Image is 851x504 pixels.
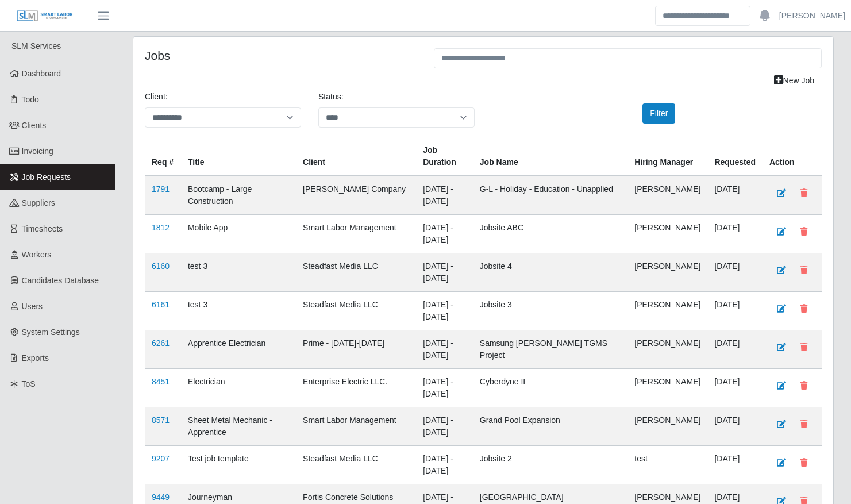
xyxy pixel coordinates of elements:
[416,253,473,292] td: [DATE] - [DATE]
[627,446,707,484] td: test
[152,454,170,463] a: 9207
[22,276,99,285] span: Candidates Database
[473,176,627,215] td: G-L - Holiday - Education - Unapplied
[181,176,296,215] td: Bootcamp - Large Construction
[473,446,627,484] td: Jobsite 2
[416,292,473,330] td: [DATE] - [DATE]
[145,91,168,103] label: Client:
[145,137,181,176] th: Req #
[473,369,627,407] td: Cyberdyne II
[22,172,71,182] span: Job Requests
[707,369,763,407] td: [DATE]
[152,377,170,386] a: 8451
[627,330,707,369] td: [PERSON_NAME]
[22,147,53,156] span: Invoicing
[296,215,416,253] td: Smart Labor Management
[318,91,344,103] label: Status:
[296,369,416,407] td: Enterprise Electric LLC.
[627,176,707,215] td: [PERSON_NAME]
[779,10,845,22] a: [PERSON_NAME]
[22,198,55,207] span: Suppliers
[473,215,627,253] td: Jobsite ABC
[152,184,170,194] a: 1791
[767,71,822,91] a: New Job
[22,353,49,363] span: Exports
[181,369,296,407] td: Electrician
[707,330,763,369] td: [DATE]
[181,292,296,330] td: test 3
[416,446,473,484] td: [DATE] - [DATE]
[416,330,473,369] td: [DATE] - [DATE]
[627,292,707,330] td: [PERSON_NAME]
[416,176,473,215] td: [DATE] - [DATE]
[707,215,763,253] td: [DATE]
[707,253,763,292] td: [DATE]
[22,302,43,311] span: Users
[152,415,170,425] a: 8571
[296,137,416,176] th: Client
[152,338,170,348] a: 6261
[627,253,707,292] td: [PERSON_NAME]
[181,215,296,253] td: Mobile App
[296,176,416,215] td: [PERSON_NAME] Company
[473,330,627,369] td: Samsung [PERSON_NAME] TGMS Project
[22,95,39,104] span: Todo
[627,137,707,176] th: Hiring Manager
[707,176,763,215] td: [DATE]
[181,407,296,446] td: Sheet Metal Mechanic - Apprentice
[296,292,416,330] td: Steadfast Media LLC
[707,292,763,330] td: [DATE]
[473,292,627,330] td: Jobsite 3
[627,369,707,407] td: [PERSON_NAME]
[152,223,170,232] a: 1812
[707,407,763,446] td: [DATE]
[16,10,74,22] img: SLM Logo
[416,369,473,407] td: [DATE] - [DATE]
[296,330,416,369] td: Prime - [DATE]-[DATE]
[707,446,763,484] td: [DATE]
[627,407,707,446] td: [PERSON_NAME]
[473,137,627,176] th: Job Name
[11,41,61,51] span: SLM Services
[416,215,473,253] td: [DATE] - [DATE]
[181,253,296,292] td: test 3
[22,121,47,130] span: Clients
[181,446,296,484] td: Test job template
[152,261,170,271] a: 6160
[181,330,296,369] td: Apprentice Electrician
[22,69,61,78] span: Dashboard
[296,446,416,484] td: Steadfast Media LLC
[22,224,63,233] span: Timesheets
[296,407,416,446] td: Smart Labor Management
[181,137,296,176] th: Title
[22,328,80,337] span: System Settings
[22,379,36,388] span: ToS
[152,300,170,309] a: 6161
[416,137,473,176] th: Job Duration
[296,253,416,292] td: Steadfast Media LLC
[655,6,750,26] input: Search
[145,48,417,63] h4: Jobs
[627,215,707,253] td: [PERSON_NAME]
[707,137,763,176] th: Requested
[22,250,52,259] span: Workers
[473,253,627,292] td: Jobsite 4
[416,407,473,446] td: [DATE] - [DATE]
[763,137,822,176] th: Action
[642,103,675,124] button: Filter
[152,493,170,502] a: 9449
[473,407,627,446] td: Grand Pool Expansion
